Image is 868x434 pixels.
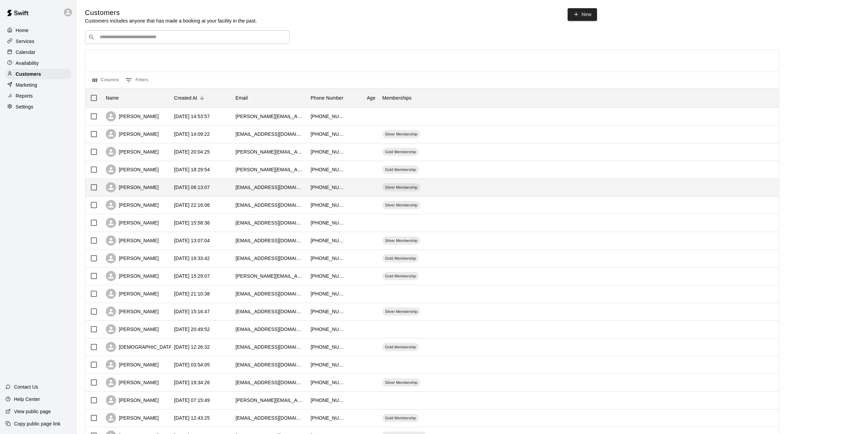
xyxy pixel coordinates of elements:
[568,8,597,21] a: New
[106,111,159,121] div: [PERSON_NAME]
[311,379,345,386] div: +15402739561
[85,30,290,44] div: Search customers by name or email
[311,88,343,107] div: Phone Number
[174,415,210,421] div: 2025-06-18 12:43:25
[197,93,207,103] button: Sort
[106,164,159,175] div: [PERSON_NAME]
[311,148,345,155] div: +18646344153
[5,102,71,112] a: Settings
[382,414,419,422] div: Gold Membership
[106,200,159,210] div: [PERSON_NAME]
[236,344,304,350] div: craletarobinson@gmail.com
[106,235,159,246] div: [PERSON_NAME]
[5,91,71,101] a: Reports
[174,131,210,138] div: 2025-08-10 14:09:22
[236,361,304,368] div: emeryfowlernc@yahoo.com
[16,71,41,77] p: Customers
[102,88,171,107] div: Name
[382,272,419,280] div: Gold Membership
[14,396,40,403] p: Help Center
[85,8,257,17] h5: Customers
[382,238,420,243] span: Silver Membership
[236,184,304,191] div: bradenm@rjrt.com
[382,202,420,208] span: Silver Membership
[236,326,304,333] div: nnorris9811@icloud.com
[307,88,348,107] div: Phone Number
[85,17,257,24] p: Customers includes anyone that has made a booking at your facility in the past.
[174,290,210,297] div: 2025-06-29 21:10:38
[106,253,159,263] div: [PERSON_NAME]
[382,344,419,350] span: Gold Membership
[232,88,307,107] div: Email
[311,361,345,368] div: +13367579089
[106,324,159,334] div: [PERSON_NAME]
[14,420,60,427] p: Copy public page link
[5,25,71,35] div: Home
[382,183,420,191] div: Silver Membership
[311,255,345,262] div: +13366615053
[311,415,345,421] div: +19107365501
[311,308,345,315] div: +15402392679
[236,290,304,297] div: micahovercash@yahoo.com
[236,113,304,120] div: amanda.ayers.1618@gmail.com
[236,397,304,404] div: karen.couture@gmail.com
[106,129,159,139] div: [PERSON_NAME]
[5,58,71,68] a: Availability
[382,343,419,351] div: Gold Membership
[124,75,150,86] button: Show filters
[174,379,210,386] div: 2025-06-19 19:34:26
[5,47,71,57] div: Calendar
[311,290,345,297] div: +19803309994
[382,201,420,209] div: Silver Membership
[236,308,304,315] div: corykoliscak@yahoo.com
[382,307,420,316] div: Silver Membership
[382,167,419,172] span: Gold Membership
[311,237,345,244] div: +13364488927
[174,166,210,173] div: 2025-08-02 18:29:54
[16,103,33,110] p: Settings
[382,254,419,262] div: Gold Membership
[311,397,345,404] div: +13362873140
[106,271,159,281] div: [PERSON_NAME]
[311,184,345,191] div: +16154193041
[311,273,345,279] div: +17042812251
[16,82,37,88] p: Marketing
[236,255,304,262] div: erinbonsall@gmail.com
[174,113,210,120] div: 2025-08-10 14:53:57
[174,255,210,262] div: 2025-07-01 19:33:42
[382,273,419,279] span: Gold Membership
[311,326,345,333] div: +13363090323
[174,397,210,404] div: 2025-06-19 07:15:49
[171,88,232,107] div: Created At
[311,166,345,173] div: +19313081224
[382,148,419,156] div: Gold Membership
[106,342,213,352] div: [DEMOGRAPHIC_DATA][PERSON_NAME]
[106,360,159,370] div: [PERSON_NAME]
[236,219,304,226] div: sarster21@gmail.com
[5,80,71,90] div: Marketing
[174,237,210,244] div: 2025-07-03 13:07:04
[311,113,345,120] div: +13366717894
[382,88,412,107] div: Memberships
[382,131,420,137] span: Silver Membership
[382,378,420,387] div: Silver Membership
[236,379,304,386] div: andrewpiersol@gmail.com
[174,202,210,208] div: 2025-07-24 22:16:06
[5,69,71,79] div: Customers
[311,219,345,226] div: +15132568537
[106,395,159,405] div: [PERSON_NAME]
[106,182,159,192] div: [PERSON_NAME]
[236,148,304,155] div: j.garrett.ball@gmail.com
[382,256,419,261] span: Gold Membership
[311,344,345,350] div: +12055866441
[311,131,345,138] div: +15408183968
[174,273,210,279] div: 2025-07-01 15:29:07
[106,218,159,228] div: [PERSON_NAME]
[348,88,379,107] div: Age
[5,36,71,46] a: Services
[16,38,34,45] p: Services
